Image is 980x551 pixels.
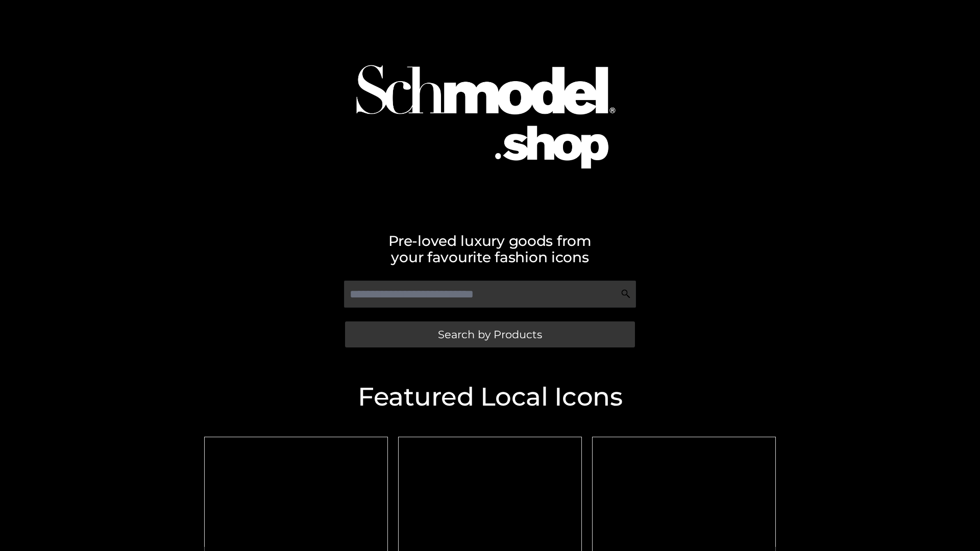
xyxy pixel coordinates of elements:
h2: Featured Local Icons​ [199,384,781,410]
a: Search by Products [345,321,635,347]
img: Search Icon [621,289,631,299]
span: Search by Products [438,329,542,340]
h2: Pre-loved luxury goods from your favourite fashion icons [199,233,781,265]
